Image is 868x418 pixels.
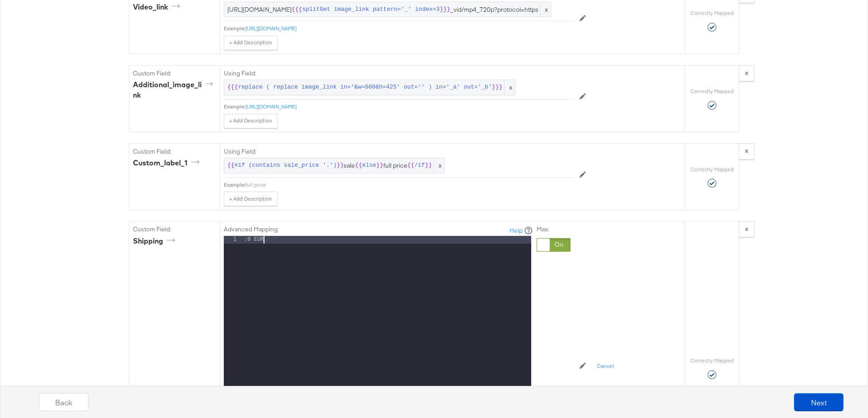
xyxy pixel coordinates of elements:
[739,221,755,237] button: x
[224,181,245,188] div: Example:
[509,226,523,235] a: Help
[376,161,383,170] span: }}
[133,147,216,156] label: Custom Field:
[440,5,450,14] span: }}}
[292,5,302,14] span: {{{
[407,161,415,170] span: {{
[739,143,755,160] button: x
[690,166,734,173] label: Correctly Mapped
[224,192,278,206] button: + Add Description
[224,36,278,50] button: + Add Description
[133,69,216,78] label: Custom Field:
[690,9,734,17] label: Correctly Mapped
[133,158,203,168] div: custom_label_1
[227,83,238,92] span: {{{
[537,225,571,234] label: Max:
[415,161,425,170] span: /if
[745,225,748,233] strong: x
[745,69,748,77] strong: x
[39,393,89,411] button: Back
[745,146,748,155] strong: x
[224,114,278,128] button: + Add Description
[133,236,178,246] div: shipping
[224,25,245,32] div: Example:
[224,236,242,244] div: 1
[492,83,502,92] span: }}}
[227,5,547,14] span: [URL][DOMAIN_NAME] _vid/mp4_720p?protocol=https
[133,2,183,12] div: video_link
[355,161,362,170] span: {{
[337,161,344,170] span: }}
[690,88,734,95] label: Correctly Mapped
[362,161,376,170] span: else
[245,25,297,32] a: [URL][DOMAIN_NAME]
[794,393,844,411] button: Next
[245,181,574,188] div: full price
[591,359,619,374] button: Cancel
[540,2,551,17] span: x
[739,65,755,81] button: x
[245,103,297,110] a: [URL][DOMAIN_NAME]
[224,69,574,78] label: Using Field:
[690,357,734,364] label: Correctly Mapped
[224,103,245,110] div: Example:
[235,161,337,170] span: #if (contains sale_price '.')
[504,80,515,95] span: x
[224,147,574,156] label: Using Field:
[302,5,439,14] span: splitGet image_link pattern='_' index=3
[133,225,216,234] label: Custom Field:
[133,80,216,100] div: additional_image_link
[434,158,444,173] span: x
[238,83,492,92] span: replace ( replace image_link in='&w=600&h=425' out='' ) in='_a' out='_b'
[224,225,279,234] label: Advanced Mapping:
[425,161,432,170] span: }}
[227,161,235,170] span: {{
[227,161,441,170] span: sale full price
